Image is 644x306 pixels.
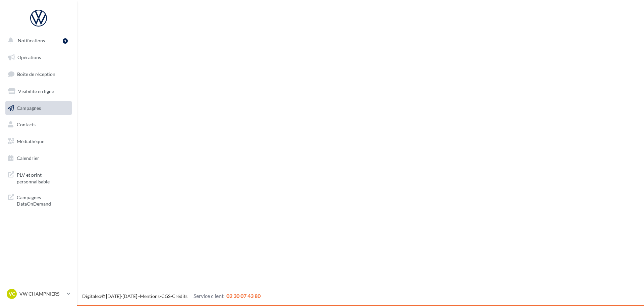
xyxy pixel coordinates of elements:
span: Médiathèque [17,138,44,144]
a: Calendrier [4,151,73,165]
a: Opérations [4,50,73,64]
a: Crédits [172,293,187,299]
a: Médiathèque [4,134,73,148]
span: Boîte de réception [17,71,55,77]
a: Campagnes [4,101,73,115]
a: Contacts [4,118,73,132]
a: Mentions [140,293,160,299]
span: Notifications [18,38,45,43]
span: VC [9,291,15,297]
a: Digitaleo [82,293,101,299]
span: Campagnes [17,105,41,111]
span: Contacts [17,122,36,127]
button: Notifications 1 [4,34,70,48]
span: Service client [194,293,224,299]
span: © [DATE]-[DATE] - - - [82,293,261,299]
a: Campagnes DataOnDemand [4,190,73,210]
span: 02 30 07 43 80 [226,293,261,299]
a: Boîte de réception [4,67,73,81]
p: VW CHAMPNIERS [19,291,64,297]
a: VC VW CHAMPNIERS [5,288,72,300]
span: Visibilité en ligne [18,88,54,94]
span: Opérations [17,54,41,60]
div: 1 [63,38,68,44]
span: Calendrier [17,155,39,161]
a: CGS [161,293,170,299]
span: Campagnes DataOnDemand [17,193,69,207]
a: Visibilité en ligne [4,84,73,98]
a: PLV et print personnalisable [4,168,73,187]
span: PLV et print personnalisable [17,170,69,185]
